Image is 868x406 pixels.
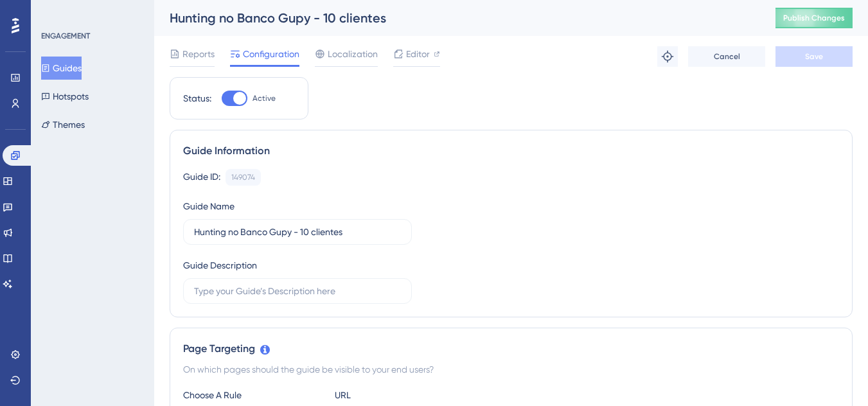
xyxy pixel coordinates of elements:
button: Save [775,46,853,67]
div: Status: [183,91,211,106]
span: Publish Changes [783,13,845,23]
span: Configuration [243,46,299,62]
div: Guide Description [183,258,257,273]
span: Active [252,93,276,103]
div: Guide Information [183,143,839,159]
div: 149074 [231,172,255,182]
div: Guide ID: [183,169,220,186]
div: Choose A Rule [183,387,324,403]
div: Hunting no Banco Gupy - 10 clientes [170,9,743,27]
button: Guides [41,57,82,80]
span: Cancel [714,51,740,62]
button: Publish Changes [775,8,853,28]
button: Hotspots [41,85,89,108]
span: Localization [328,46,378,62]
div: Page Targeting [183,341,839,357]
span: Reports [182,46,215,62]
button: Cancel [688,46,765,67]
span: Editor [406,46,430,62]
div: URL [335,387,476,403]
button: Themes [41,113,85,136]
div: On which pages should the guide be visible to your end users? [183,362,839,377]
input: Type your Guide’s Description here [194,284,401,298]
div: Guide Name [183,199,235,214]
input: Type your Guide’s Name here [194,225,401,239]
span: Save [805,51,823,62]
div: ENGAGEMENT [41,31,90,41]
